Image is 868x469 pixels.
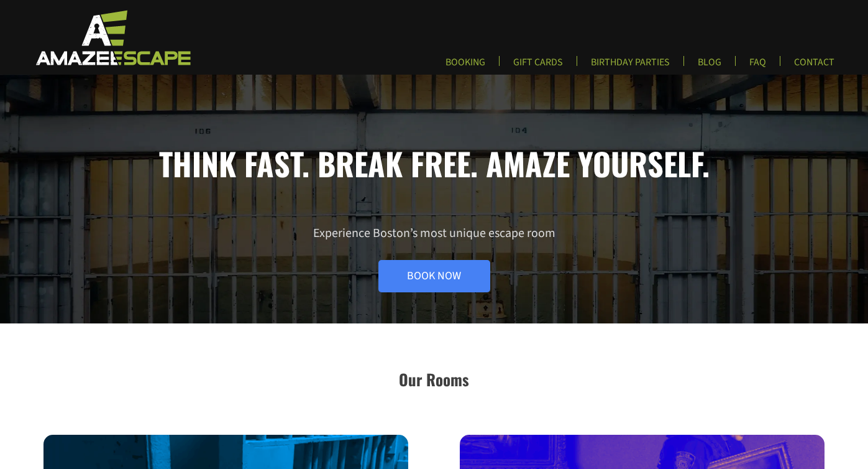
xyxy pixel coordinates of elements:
[43,144,825,182] h1: Think fast. Break free. Amaze yourself.
[688,56,731,77] a: BLOG
[43,225,825,292] p: Experience Boston’s most unique escape room
[20,9,204,66] img: Escape Room Game in Boston Area
[739,56,776,77] a: FAQ
[436,56,495,77] a: BOOKING
[581,56,680,77] a: BIRTHDAY PARTIES
[503,56,573,77] a: GIFT CARDS
[784,56,844,77] a: CONTACT
[378,260,490,292] a: Book Now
